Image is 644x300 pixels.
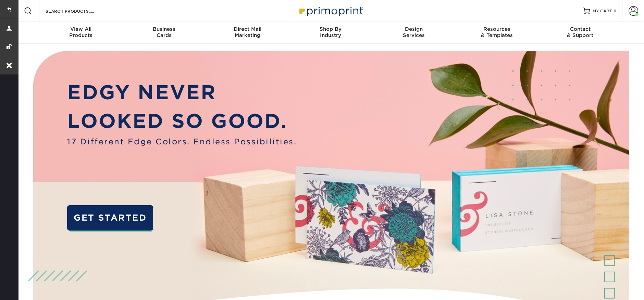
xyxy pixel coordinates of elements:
span: Resources [455,26,538,32]
span: 17 Different Edge Colors. Endless Possibilities. [67,136,297,147]
span: Shop By [289,26,372,32]
span: Contact [538,26,622,32]
span: MY CART [593,8,612,14]
span: Direct Mail [206,26,289,32]
div: Services [372,26,455,38]
a: Direct MailMarketing [206,22,289,44]
div: & Templates [455,26,538,38]
div: & Support [538,26,622,38]
span: 0 [614,9,617,13]
div: Marketing [206,26,289,38]
span: View All [39,26,123,32]
a: View AllProducts [39,22,123,44]
a: BusinessCards [123,22,206,44]
div: Cards [123,26,206,38]
div: Industry [289,26,372,38]
a: Shop ByIndustry [289,22,372,44]
a: GET STARTED [67,205,153,231]
p: EDGY NEVER [67,78,297,107]
p: LOOKED SO GOOD. [67,107,297,136]
div: Products [39,26,123,38]
a: DesignServices [372,22,455,44]
a: Contact& Support [538,22,622,44]
img: Primoprint [296,3,365,18]
input: SEARCH PRODUCTS..... [45,7,112,15]
span: Business [123,26,206,32]
span: Design [372,26,455,32]
a: Resources& Templates [455,22,538,44]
